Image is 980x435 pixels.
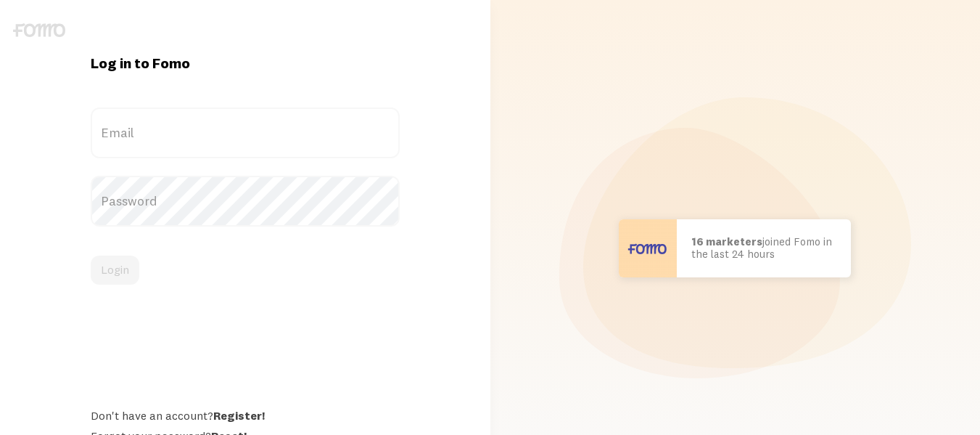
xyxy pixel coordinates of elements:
[91,408,400,423] div: Don't have an account?
[619,219,677,277] img: User avatar
[691,236,836,260] p: joined Fomo in the last 24 hours
[691,235,762,248] b: 16 marketers
[213,408,265,423] a: Register!
[13,23,65,37] img: fomo-logo-gray-b99e0e8ada9f9040e2984d0d95b3b12da0074ffd48d1e5cb62ac37fc77b0b268.svg
[91,176,400,227] label: Password
[91,54,400,73] h1: Log in to Fomo
[91,107,400,158] label: Email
